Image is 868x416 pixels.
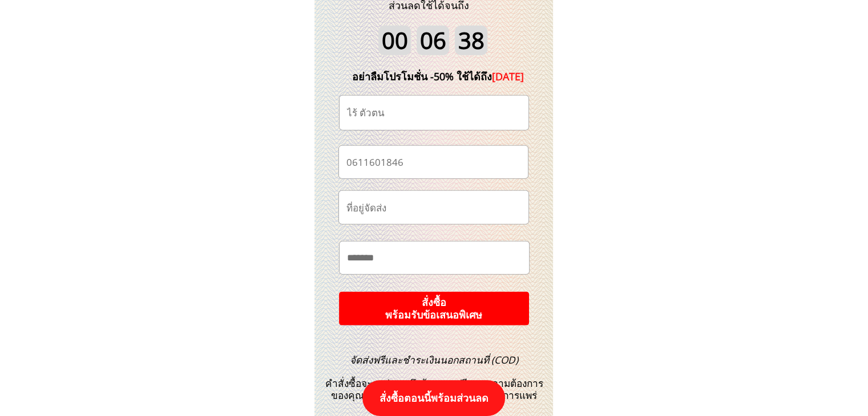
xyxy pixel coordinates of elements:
[344,96,524,130] input: ชื่อ-นามสกุล
[492,70,524,83] span: [DATE]
[338,292,529,325] p: สั่งซื้อ พร้อมรับข้อเสนอพิเศษ
[335,68,542,85] div: อย่าลืมโปรโมชั่น -50% ใช้ได้ถึง
[318,354,550,414] h3: คำสั่งซื้อจะถูกส่งตรงถึงบ้านคุณฟรีตามความต้องการของคุณในขณะที่ปิดมาตรฐานการป้องกันการแพร่ระบาด
[344,191,524,224] input: ที่อยู่จัดส่ง
[350,353,518,366] span: จัดส่งฟรีและชำระเงินนอกสถานที่ (COD)
[344,146,523,178] input: เบอร์โทรศัพท์
[362,380,505,416] p: สั่งซื้อตอนนี้พร้อมส่วนลด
